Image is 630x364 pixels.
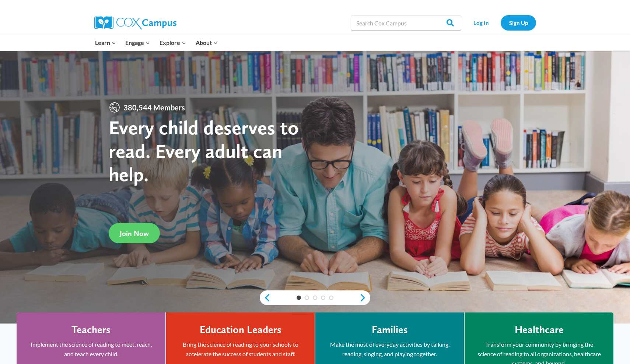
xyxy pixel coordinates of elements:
[95,38,116,47] span: Learn
[351,15,461,30] input: Search Cox Campus
[120,102,188,113] span: 380,544 Members
[297,296,301,300] a: 1
[90,35,222,50] nav: Primary Navigation
[196,38,218,47] span: About
[501,15,536,30] a: Sign Up
[200,324,281,336] h4: Education Leaders
[465,15,497,30] a: Log In
[109,223,160,243] a: Join Now
[515,324,564,336] h4: Healthcare
[28,340,154,358] p: Implement the science of reading to meet, reach, and teach every child.
[359,293,370,302] a: next
[71,324,111,336] h4: Teachers
[326,340,453,358] p: Make the most of everyday activities by talking, reading, singing, and playing together.
[260,290,370,305] div: content slider buttons
[465,15,536,30] nav: Secondary Navigation
[305,296,309,300] a: 2
[372,324,408,336] h4: Families
[329,296,333,300] a: 5
[160,38,186,47] span: Explore
[94,16,176,29] img: Cox Campus
[321,296,325,300] a: 4
[313,296,317,300] a: 3
[125,38,150,47] span: Engage
[177,340,304,358] p: Bring the science of reading to your schools to accelerate the success of students and staff.
[120,229,149,238] span: Join Now
[109,116,299,186] strong: Every child deserves to read. Every adult can help.
[260,293,271,302] a: previous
